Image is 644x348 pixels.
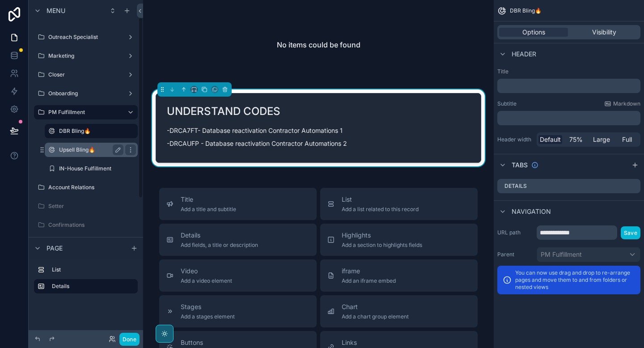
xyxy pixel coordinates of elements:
[159,295,317,327] button: StagesAdd a stages element
[59,165,136,172] label: IN-House Fulfillment
[497,100,517,107] label: Subtitle
[541,250,582,259] span: PM Fulfillment
[181,195,236,204] span: Title
[45,124,138,138] a: DBR Bling🔥
[181,242,258,249] span: Add fields, a title or description
[34,68,138,82] a: Closer
[45,161,138,176] a: IN-House Fulfillment
[45,143,138,157] a: Upsell Bling🔥
[47,6,65,15] span: Menu
[522,28,545,37] span: Options
[52,283,131,290] label: Details
[497,229,533,236] label: URL path
[34,180,138,195] a: Account Relations
[48,221,136,229] label: Confirmations
[540,135,561,144] span: Default
[569,135,583,144] span: 75%
[320,188,478,220] button: ListAdd a list related to this record
[593,135,610,144] span: Large
[167,126,470,135] p: -DRCA7FT- Database reactivation Contractor Automations 1
[342,231,422,240] span: Highlights
[342,277,396,284] span: Add an iframe embed
[342,267,396,276] span: iframe
[497,68,640,75] label: Title
[181,277,232,284] span: Add a video element
[47,244,63,253] span: Page
[613,100,640,107] span: Markdown
[504,182,527,190] label: Details
[34,30,138,44] a: Outreach Specialist
[167,104,280,119] h2: UNDERSTAND CODES
[34,199,138,213] a: Setter
[48,109,120,116] label: PM Fulfillment
[622,135,632,144] span: Full
[181,302,235,311] span: Stages
[159,188,317,220] button: TitleAdd a title and subtitle
[604,100,640,107] a: Markdown
[342,302,409,311] span: Chart
[320,259,478,292] button: iframeAdd an iframe embed
[48,71,123,78] label: Closer
[497,111,640,125] div: scrollable content
[537,247,640,262] button: PM Fulfillment
[159,259,317,292] button: VideoAdd a video element
[510,7,542,14] span: DBR Bling🔥
[29,259,143,302] div: scrollable content
[497,251,533,258] label: Parent
[621,226,640,239] button: Save
[48,184,136,191] label: Account Relations
[342,195,419,204] span: List
[515,269,635,291] p: You can now use drag and drop to re-arrange pages and move them to and from folders or nested views
[59,127,132,135] label: DBR Bling🔥
[119,333,140,346] button: Done
[320,224,478,256] button: HighlightsAdd a section to highlights fields
[512,50,536,59] span: Header
[48,203,136,210] label: Setter
[512,207,551,216] span: Navigation
[34,105,138,119] a: PM Fulfillment
[497,79,640,93] div: scrollable content
[342,338,380,347] span: Links
[181,206,236,213] span: Add a title and subtitle
[48,52,123,59] label: Marketing
[512,161,528,170] span: Tabs
[181,338,244,347] span: Buttons
[167,139,470,148] p: -DRCAUFP - Database reactivation Contractor Automations 2
[159,224,317,256] button: DetailsAdd fields, a title or description
[181,231,258,240] span: Details
[48,34,123,41] label: Outreach Specialist
[320,295,478,327] button: ChartAdd a chart group element
[34,218,138,232] a: Confirmations
[34,49,138,63] a: Marketing
[181,267,232,276] span: Video
[59,146,120,153] label: Upsell Bling🔥
[52,266,134,273] label: List
[342,242,422,249] span: Add a section to highlights fields
[342,206,419,213] span: Add a list related to this record
[34,237,138,251] a: Data Specialist
[48,90,123,97] label: Onboarding
[342,313,409,320] span: Add a chart group element
[497,136,533,143] label: Header width
[181,313,235,320] span: Add a stages element
[592,28,616,37] span: Visibility
[34,86,138,101] a: Onboarding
